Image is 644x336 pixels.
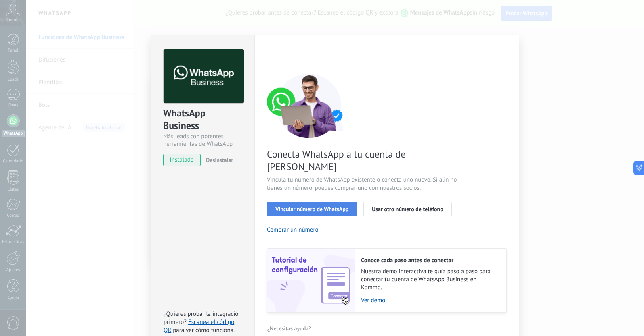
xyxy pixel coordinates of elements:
span: para ver cómo funciona. [173,326,235,334]
button: Usar otro número de teléfono [363,202,451,216]
button: Vincular número de WhatsApp [267,202,357,216]
button: Desinstalar [203,154,233,166]
button: Comprar un número [267,226,319,234]
div: Más leads con potentes herramientas de WhatsApp [163,133,243,148]
span: Usar otro número de teléfono [372,206,443,212]
span: Vincula tu número de WhatsApp existente o conecta uno nuevo. Si aún no tienes un número, puedes c... [267,176,459,192]
img: logo_main.png [164,49,244,104]
div: WhatsApp Business [163,107,243,133]
button: ¿Necesitas ayuda? [267,322,312,334]
span: Vincular número de WhatsApp [275,206,348,212]
span: Nuestra demo interactiva te guía paso a paso para conectar tu cuenta de WhatsApp Business en Kommo. [361,268,498,292]
span: Desinstalar [206,156,233,164]
a: Escanea el código QR [164,318,234,334]
a: Ver demo [361,297,498,304]
span: ¿Necesitas ayuda? [267,326,311,331]
img: connect number [267,73,352,138]
h2: Conoce cada paso antes de conectar [361,257,498,264]
span: Conecta WhatsApp a tu cuenta de [PERSON_NAME] [267,148,459,173]
span: ¿Quieres probar la integración primero? [164,310,242,326]
span: instalado [164,154,200,166]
